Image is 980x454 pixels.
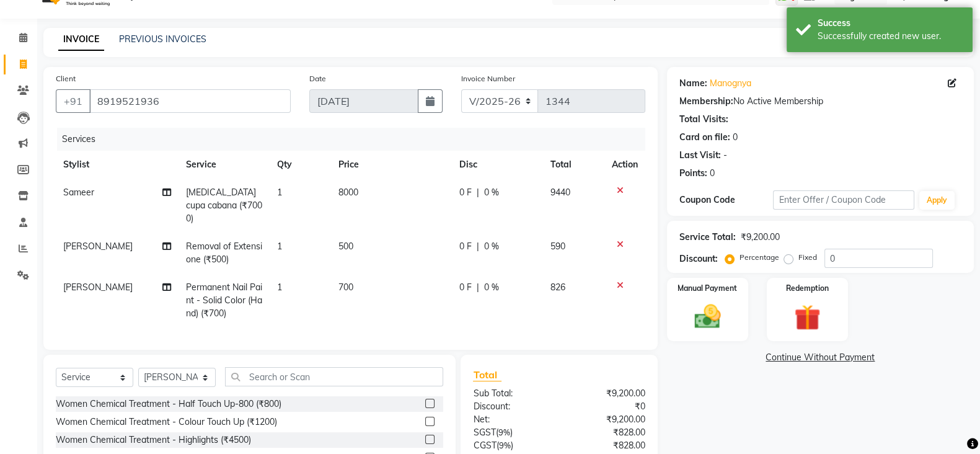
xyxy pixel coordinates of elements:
[63,187,94,198] span: Sameer
[786,283,829,294] label: Redemption
[186,241,262,265] span: Removal of Extensione (₹500)
[679,231,736,244] div: Service Total:
[473,368,501,381] span: Total
[679,113,728,126] div: Total Visits:
[464,413,559,426] div: Net:
[550,282,565,293] span: 826
[473,440,496,451] span: CGST
[686,301,728,332] img: _cash.svg
[679,252,718,265] div: Discount:
[63,241,133,252] span: [PERSON_NAME]
[678,283,737,294] label: Manual Payment
[498,440,510,450] span: 9%
[543,151,604,179] th: Total
[338,282,353,293] span: 700
[56,89,90,113] button: +91
[464,439,559,452] div: ( )
[679,95,961,108] div: No Active Membership
[739,252,779,263] label: Percentage
[56,416,277,429] div: Women Chemical Treatment - Colour Touch Up (₹1200)
[56,151,179,179] th: Stylist
[723,149,727,162] div: -
[818,30,963,43] div: Successfully created new user.
[550,241,565,252] span: 590
[459,240,472,253] span: 0 F
[477,281,479,294] span: |
[477,186,479,199] span: |
[919,191,955,210] button: Apply
[309,73,326,84] label: Date
[559,439,655,452] div: ₹828.00
[464,426,559,439] div: ( )
[669,351,971,364] a: Continue Without Payment
[550,187,570,198] span: 9440
[498,427,510,437] span: 9%
[459,281,472,294] span: 0 F
[338,241,353,252] span: 500
[459,186,472,199] span: 0 F
[56,73,76,84] label: Client
[331,151,452,179] th: Price
[484,240,499,253] span: 0 %
[818,17,963,30] div: Success
[484,281,499,294] span: 0 %
[559,426,655,439] div: ₹828.00
[733,131,738,144] div: 0
[484,186,499,199] span: 0 %
[186,282,262,319] span: Permanent Nail Paint - Solid Color (Hand) (₹700)
[798,252,817,263] label: Fixed
[710,167,715,180] div: 0
[452,151,543,179] th: Disc
[464,387,559,400] div: Sub Total:
[186,187,262,224] span: [MEDICAL_DATA] cupa cabana (₹7000)
[604,151,645,179] th: Action
[679,194,774,207] div: Coupon Code
[679,149,721,162] div: Last Visit:
[270,151,330,179] th: Qty
[786,301,828,334] img: _gift.svg
[559,413,655,426] div: ₹9,200.00
[473,427,495,438] span: SGST
[179,151,270,179] th: Service
[679,131,730,144] div: Card on file:
[225,367,443,386] input: Search or Scan
[461,73,515,84] label: Invoice Number
[679,95,733,108] div: Membership:
[119,33,206,45] a: PREVIOUS INVOICES
[56,434,251,447] div: Women Chemical Treatment - Highlights (₹4500)
[56,398,281,411] div: Women Chemical Treatment - Half Touch Up-800 (₹800)
[710,77,751,90] a: Manognya
[464,400,559,413] div: Discount:
[773,190,914,210] input: Enter Offer / Coupon Code
[277,241,282,252] span: 1
[89,89,291,113] input: Search by Name/Mobile/Email/Code
[58,29,104,51] a: INVOICE
[559,387,655,400] div: ₹9,200.00
[679,167,707,180] div: Points:
[559,400,655,413] div: ₹0
[338,187,358,198] span: 8000
[57,128,655,151] div: Services
[277,187,282,198] span: 1
[741,231,780,244] div: ₹9,200.00
[63,282,133,293] span: [PERSON_NAME]
[679,77,707,90] div: Name:
[477,240,479,253] span: |
[277,282,282,293] span: 1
